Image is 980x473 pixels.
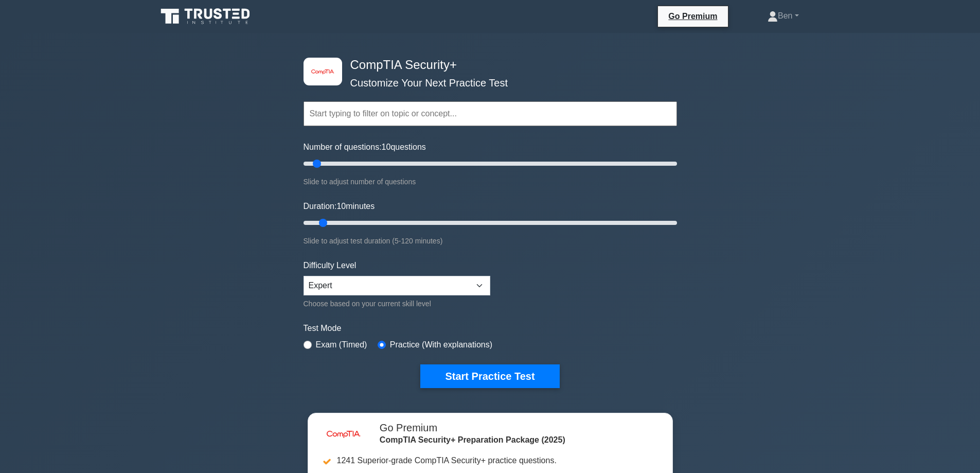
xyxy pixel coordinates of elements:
label: Practice (With explanations) [390,339,492,351]
a: Go Premium [662,10,723,23]
input: Start typing to filter on topic or concept... [304,101,677,126]
span: 10 [382,143,391,151]
div: Slide to adjust number of questions [304,176,677,188]
span: 10 [336,202,346,211]
label: Duration: minutes [304,200,375,213]
label: Exam (Timed) [316,339,367,351]
h4: CompTIA Security+ [346,58,627,73]
a: Ben [743,6,824,26]
div: Slide to adjust test duration (5-120 minutes) [304,235,677,247]
label: Difficulty Level [304,259,357,272]
div: Choose based on your current skill level [304,297,490,310]
label: Test Mode [304,322,677,335]
button: Start Practice Test [420,364,559,388]
label: Number of questions: questions [304,141,426,153]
